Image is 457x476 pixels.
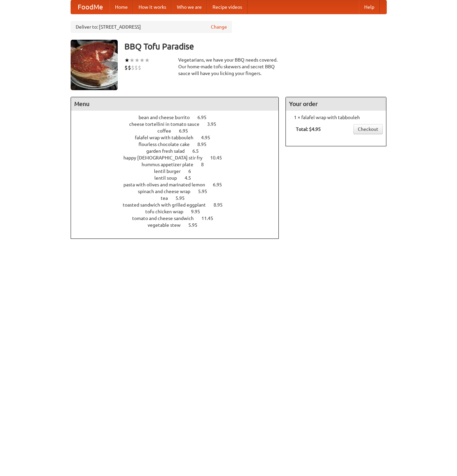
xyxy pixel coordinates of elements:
[359,0,380,14] a: Help
[133,0,172,14] a: How it works
[138,189,220,194] a: spinach and cheese wrap 5.95
[124,64,128,71] li: $
[145,57,150,64] li: ★
[132,216,226,221] a: tomato and cheese sandwich 11.45
[211,24,227,30] a: Change
[296,126,321,132] b: Total: $4.95
[71,97,279,111] h4: Menu
[154,175,184,181] span: lentil soup
[146,148,191,154] span: garden fresh salad
[123,182,234,187] a: pasta with olives and marinated lemon 6.95
[201,135,217,140] span: 4.95
[123,155,234,160] a: happy [DEMOGRAPHIC_DATA] stir fry 10.45
[145,209,190,214] span: tofu chicken wrap
[188,169,198,174] span: 6
[128,64,131,71] li: $
[71,0,110,14] a: FoodMe
[148,222,187,228] span: vegetable stew
[191,209,207,214] span: 9.95
[154,175,203,181] a: lentil soup 4.5
[110,0,133,14] a: Home
[353,124,383,134] a: Checkout
[192,148,205,154] span: 6.5
[197,142,213,147] span: 8.95
[124,40,387,53] h3: BBQ Tofu Paradise
[185,175,198,181] span: 4.5
[207,121,223,127] span: 3.95
[140,57,145,64] li: ★
[71,40,118,90] img: angular.jpg
[179,128,195,134] span: 6.95
[157,128,200,134] a: coffee 6.95
[132,216,200,221] span: tomato and cheese sandwich
[123,202,235,208] a: toasted sandwich with grilled eggplant 8.95
[123,202,213,208] span: toasted sandwich with grilled eggplant
[286,97,386,111] h4: Your order
[138,189,197,194] span: spinach and cheese wrap
[139,142,219,147] a: flourless chocolate cake 8.95
[123,182,212,187] span: pasta with olives and marinated lemon
[146,148,211,154] a: garden fresh salad 6.5
[154,169,187,174] span: lentil burger
[145,209,213,214] a: tofu chicken wrap 9.95
[135,135,223,140] a: falafel wrap with tabbouleh 4.95
[148,222,210,228] a: vegetable stew 5.95
[135,135,200,140] span: falafel wrap with tabbouleh
[210,155,229,160] span: 10.45
[201,162,211,167] span: 8
[157,128,178,134] span: coffee
[131,64,135,71] li: $
[197,115,213,120] span: 6.95
[129,121,206,127] span: cheese tortellini in tomato sauce
[124,57,129,64] li: ★
[135,64,138,71] li: $
[142,162,200,167] span: hummus appetizer plate
[138,64,141,71] li: $
[71,21,232,33] div: Deliver to: [STREET_ADDRESS]
[214,202,229,208] span: 8.95
[201,216,220,221] span: 11.45
[188,222,204,228] span: 5.95
[142,162,216,167] a: hummus appetizer plate 8
[139,142,196,147] span: flourless chocolate cake
[198,189,214,194] span: 5.95
[135,57,140,64] li: ★
[129,57,135,64] li: ★
[154,169,203,174] a: lentil burger 6
[161,195,175,201] span: tea
[139,115,219,120] a: bean and cheese burrito 6.95
[139,115,196,120] span: bean and cheese burrito
[129,121,229,127] a: cheese tortellini in tomato sauce 3.95
[213,182,229,187] span: 6.95
[172,0,207,14] a: Who we are
[207,0,247,14] a: Recipe videos
[178,57,279,77] div: Vegetarians, we have your BBQ needs covered. Our home-made tofu skewers and secret BBQ sauce will...
[123,155,209,160] span: happy [DEMOGRAPHIC_DATA] stir fry
[161,195,197,201] a: tea 5.95
[176,195,191,201] span: 5.95
[289,114,383,121] li: 1 × falafel wrap with tabbouleh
